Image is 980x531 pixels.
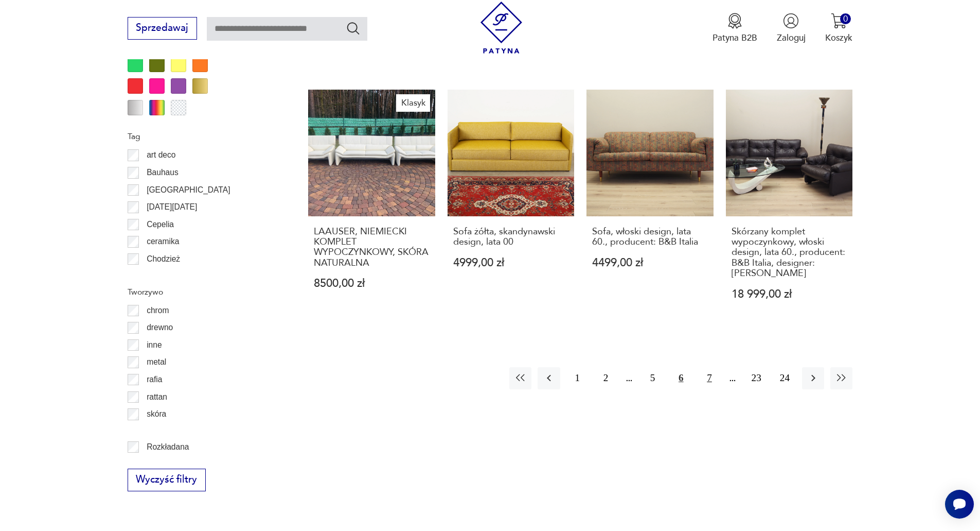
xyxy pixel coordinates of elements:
[670,367,692,389] button: 6
[592,227,708,248] h3: Sofa, włoski design, lata 60., producent: B&B Italia
[945,490,974,519] iframe: Smartsupp widget button
[147,235,179,248] p: ceramika
[147,407,166,421] p: skóra
[346,21,361,36] button: Szukaj
[712,13,757,44] a: Ikona medaluPatyna B2B
[314,278,430,289] p: 8500,00 zł
[732,227,847,279] h3: Skórzany komplet wypoczynkowy, włoski design, lata 60., producent: B&B Italia, designer: [PERSON_...
[774,367,796,389] button: 24
[128,25,197,33] a: Sprzedawaj
[147,270,177,283] p: Ćmielów
[825,32,852,44] p: Koszyk
[128,130,279,143] p: Tag
[783,13,799,29] img: Ikonka użytkownika
[592,258,708,268] p: 4499,00 zł
[147,148,175,162] p: art deco
[777,32,806,44] p: Zaloguj
[128,17,197,40] button: Sprzedawaj
[825,13,852,44] button: 0Koszyk
[147,304,169,317] p: chrom
[314,227,430,269] h3: LAAUSER, NIEMIECKI KOMPLET WYPOCZYNKOWY, SKÓRA NATURALNA
[147,321,173,334] p: drewno
[566,367,589,389] button: 1
[726,90,853,324] a: Skórzany komplet wypoczynkowy, włoski design, lata 60., producent: B&B Italia, designer: Tobia Sc...
[147,425,172,438] p: tkanina
[698,367,720,389] button: 7
[147,183,230,197] p: [GEOGRAPHIC_DATA]
[147,166,179,179] p: Bauhaus
[475,2,527,54] img: Patyna - sklep z meblami i dekoracjami vintage
[147,390,167,404] p: rattan
[448,90,575,324] a: Sofa żółta, skandynawski design, lata 00Sofa żółta, skandynawski design, lata 004999,00 zł
[128,469,206,491] button: Wyczyść filtry
[777,13,806,44] button: Zaloguj
[128,285,279,299] p: Tworzywo
[147,252,180,266] p: Chodzież
[732,289,847,300] p: 18 999,00 zł
[642,367,664,389] button: 5
[147,373,162,386] p: rafia
[586,90,714,324] a: Sofa, włoski design, lata 60., producent: B&B ItaliaSofa, włoski design, lata 60., producent: B&B...
[840,13,851,24] div: 0
[453,227,569,248] h3: Sofa żółta, skandynawski design, lata 00
[831,13,847,29] img: Ikona koszyka
[147,200,197,214] p: [DATE][DATE]
[712,32,757,44] p: Patyna B2B
[147,355,166,369] p: metal
[453,258,569,268] p: 4999,00 zł
[147,338,162,352] p: inne
[745,367,768,389] button: 23
[308,90,435,324] a: KlasykLAAUSER, NIEMIECKI KOMPLET WYPOCZYNKOWY, SKÓRA NATURALNALAAUSER, NIEMIECKI KOMPLET WYPOCZYN...
[712,13,757,44] button: Patyna B2B
[727,13,743,29] img: Ikona medalu
[595,367,617,389] button: 2
[147,440,189,454] p: Rozkładana
[147,218,174,231] p: Cepelia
